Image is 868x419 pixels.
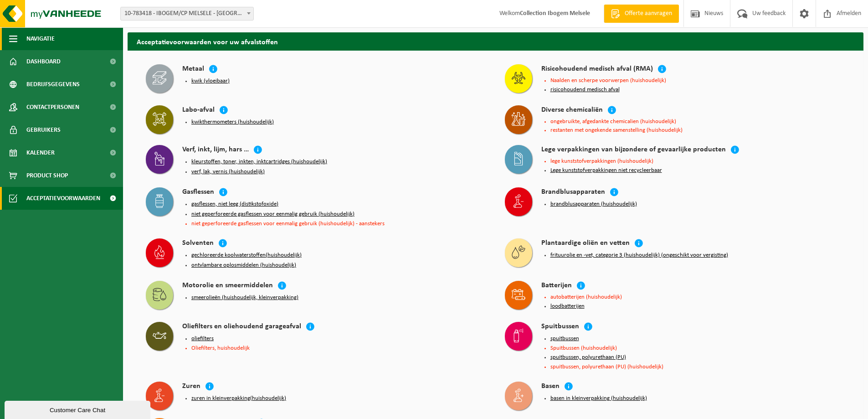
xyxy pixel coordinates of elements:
[550,294,846,300] li: autobatterijen (huishoudelijk)
[550,201,637,208] button: brandblusapparaten (huishoudelijk)
[541,145,726,155] h4: Lege verpakkingen van bijzondere of gevaarlijke producten
[191,395,286,402] button: zuren in kleinverpakking(huishoudelijk)
[550,335,579,342] button: spuitbussen
[520,10,590,17] strong: Collection Ibogem Melsele
[182,105,215,116] h4: Labo-afval
[622,9,674,18] span: Offerte aanvragen
[541,322,579,332] h4: Spuitbussen
[26,164,68,187] span: Product Shop
[550,252,728,259] button: frituurolie en -vet, categorie 3 (huishoudelijk) (ongeschikt voor vergisting)
[26,96,79,119] span: Contactpersonen
[191,345,487,351] li: Oliefilters, huishoudelijk
[541,187,605,198] h4: Brandblusapparaten
[120,7,254,21] span: 10-783418 - IBOGEM/CP MELSELE - MELSELE
[550,127,846,133] li: restanten met ongekende samenstelling (huishoudelijk)
[191,294,298,301] button: smeerolieën (huishoudelijk, kleinverpakking)
[191,335,214,342] button: oliefilters
[550,354,626,361] button: spuitbussen, polyurethaan (PU)
[550,364,846,370] li: spuitbussen, polyurethaan (PU) (huishoudelijk)
[541,382,560,392] h4: Basen
[191,168,265,176] button: verf, lak, vernis (huishoudelijk)
[26,73,80,96] span: Bedrijfsgegevens
[182,281,273,291] h4: Motorolie en smeermiddelen
[26,27,55,50] span: Navigatie
[541,64,653,75] h4: Risicohoudend medisch afval (RMA)
[191,78,230,85] button: kwik (vloeibaar)
[26,187,100,210] span: Acceptatievoorwaarden
[191,221,487,227] li: niet geperforeerde gasflessen voor eenmalig gebruik (huishoudelijk) - aanstekers
[191,252,302,259] button: gechloreerde koolwaterstoffen(huishoudelijk)
[121,7,253,20] span: 10-783418 - IBOGEM/CP MELSELE - MELSELE
[182,64,204,75] h4: Metaal
[191,158,327,166] button: kleurstoffen, toner, inkten, inktcartridges (huishoudelijk)
[26,141,55,164] span: Kalender
[550,86,620,93] button: risicohoudend medisch afval
[191,262,296,269] button: ontvlambare oplosmiddelen (huishoudelijk)
[182,322,301,332] h4: Oliefilters en oliehoudend garageafval
[541,105,603,116] h4: Diverse chemicaliën
[550,158,846,164] li: lege kunststofverpakkingen (huishoudelijk)
[182,145,249,155] h4: Verf, inkt, lijm, hars …
[26,50,61,73] span: Dashboard
[182,187,214,198] h4: Gasflessen
[5,399,152,419] iframe: chat widget
[191,201,278,208] button: gasflessen, niet leeg (distikstofoxide)
[191,119,274,126] button: kwikthermometers (huishoudelijk)
[550,345,846,351] li: Spuitbussen (huishoudelijk)
[541,238,630,249] h4: Plantaardige oliën en vetten
[182,382,200,392] h4: Zuren
[550,395,647,402] button: basen in kleinverpakking (huishoudelijk)
[541,281,572,291] h4: Batterijen
[191,211,354,218] button: niet geperforeerde gasflessen voor eenmalig gebruik (huishoudelijk)
[550,78,846,83] li: Naalden en scherpe voorwerpen (huishoudelijk)
[550,167,662,174] button: Lege kunststofverpakkingen niet recycleerbaar
[550,119,846,124] li: ongebruikte, afgedankte chemicalien (huishoudelijk)
[26,119,61,141] span: Gebruikers
[604,5,679,23] a: Offerte aanvragen
[182,238,214,249] h4: Solventen
[128,32,863,50] h2: Acceptatievoorwaarden voor uw afvalstoffen
[550,303,585,310] button: loodbatterijen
